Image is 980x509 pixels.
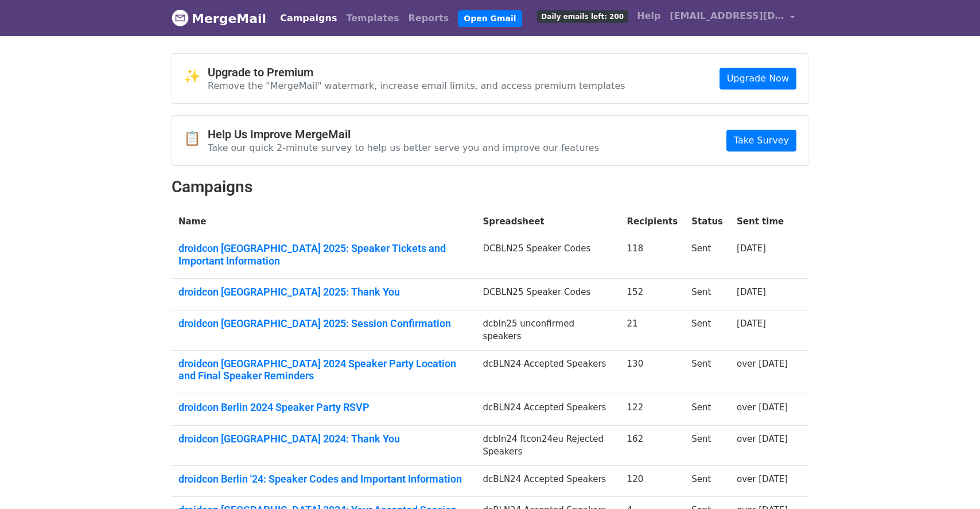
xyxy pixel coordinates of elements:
td: 162 [620,425,685,465]
th: Recipients [620,208,685,235]
td: dcBLN24 Accepted Speakers [476,350,620,394]
td: 130 [620,350,685,394]
td: Sent [685,394,730,426]
a: over [DATE] [737,402,788,413]
th: Status [685,208,730,235]
h4: Upgrade to Premium [208,65,625,79]
td: 118 [620,235,685,279]
td: Sent [685,279,730,310]
td: 122 [620,394,685,426]
p: Take our quick 2-minute survey to help us better serve you and improve our features [208,142,599,154]
th: Spreadsheet [476,208,620,235]
a: [EMAIL_ADDRESS][DOMAIN_NAME] [665,5,799,32]
td: Sent [685,425,730,465]
td: Sent [685,465,730,497]
span: 📋 [184,130,208,147]
img: MergeMail logo [172,9,189,26]
td: dcbln25 unconfirmed speakers [476,310,620,350]
h2: Campaigns [172,177,808,197]
a: Campaigns [275,7,341,30]
td: dcBLN24 Accepted Speakers [476,465,620,497]
span: [EMAIL_ADDRESS][DOMAIN_NAME] [670,9,784,23]
a: Daily emails left: 200 [532,5,632,28]
a: [DATE] [737,243,766,254]
th: Name [172,208,476,235]
span: Daily emails left: 200 [537,10,628,23]
a: [DATE] [737,318,766,329]
a: over [DATE] [737,474,788,484]
a: Take Survey [726,130,796,151]
a: droidcon [GEOGRAPHIC_DATA] 2025: Session Confirmation [178,317,469,330]
a: [DATE] [737,287,766,297]
a: Reports [404,7,454,30]
td: 120 [620,465,685,497]
a: droidcon [GEOGRAPHIC_DATA] 2025: Speaker Tickets and Important Information [178,242,469,267]
h4: Help Us Improve MergeMail [208,127,599,141]
td: 152 [620,279,685,310]
td: Sent [685,235,730,279]
a: over [DATE] [737,434,788,444]
a: droidcon Berlin 2024 Speaker Party RSVP [178,401,469,414]
a: Upgrade Now [720,68,796,90]
td: dcbln24 ftcon24eu Rejected Speakers [476,425,620,465]
span: ✨ [184,68,208,85]
a: droidcon [GEOGRAPHIC_DATA] 2024: Thank You [178,433,469,445]
td: DCBLN25 Speaker Codes [476,235,620,279]
a: over [DATE] [737,359,788,369]
td: Sent [685,350,730,394]
td: Sent [685,310,730,350]
th: Sent time [730,208,795,235]
a: droidcon Berlin '24: Speaker Codes and Important Information [178,473,469,485]
a: droidcon [GEOGRAPHIC_DATA] 2025: Thank You [178,286,469,298]
p: Remove the "MergeMail" watermark, increase email limits, and access premium templates [208,80,625,92]
a: droidcon [GEOGRAPHIC_DATA] 2024 Speaker Party Location and Final Speaker Reminders [178,358,469,382]
td: DCBLN25 Speaker Codes [476,279,620,310]
td: 21 [620,310,685,350]
a: Open Gmail [458,10,522,27]
a: MergeMail [172,6,266,30]
a: Templates [341,7,403,30]
td: dcBLN24 Accepted Speakers [476,394,620,426]
a: Help [632,5,665,28]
